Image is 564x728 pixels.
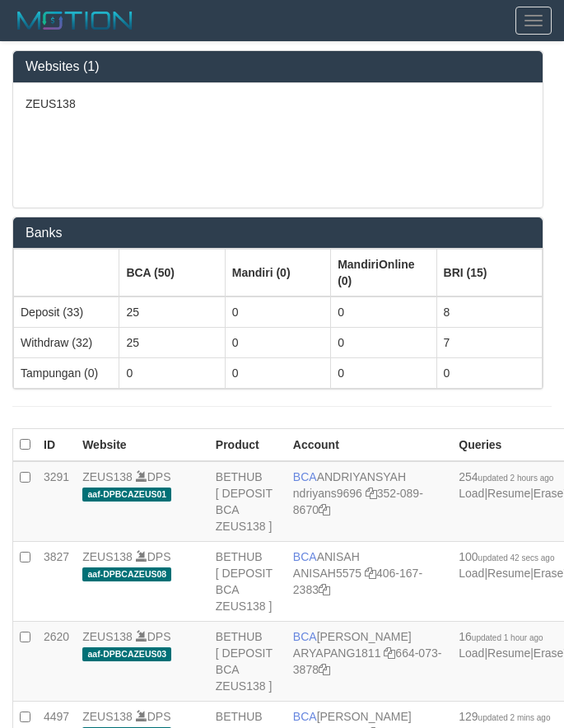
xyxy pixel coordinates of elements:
[82,567,171,581] span: aaf-DPBCAZEUS08
[225,328,330,358] td: 0
[436,296,542,328] td: 8
[14,328,119,358] td: Withdraw (32)
[384,646,395,660] a: Copy ARYAPANG1811 to clipboard
[37,622,76,702] td: 2620
[293,567,361,580] a: ANISAH5575
[209,542,287,622] td: BETHUB [ DEPOSIT BCA ZEUS138 ]
[459,550,554,563] span: 100
[76,542,209,622] td: DPS
[119,328,225,358] td: 25
[82,470,133,483] a: ZEUS138
[436,358,542,389] td: 0
[119,296,225,328] td: 25
[119,358,225,389] td: 0
[14,296,119,328] td: Deposit (33)
[365,567,376,580] a: Copy ANISAH5575 to clipboard
[472,633,543,642] span: updated 1 hour ago
[14,250,119,297] th: Group: activate to sort column ascending
[119,250,225,297] th: Group: activate to sort column ascending
[225,358,330,389] td: 0
[82,710,133,723] a: ZEUS138
[478,474,554,483] span: updated 2 hours ago
[287,542,452,622] td: ANISAH 406-167-2383
[459,710,550,723] span: 129
[436,250,542,297] th: Group: activate to sort column ascending
[82,630,133,643] a: ZEUS138
[459,630,543,643] span: 16
[459,487,484,500] a: Load
[487,487,530,500] a: Resume
[76,461,209,542] td: DPS
[487,646,530,660] a: Resume
[436,328,542,358] td: 7
[331,328,436,358] td: 0
[82,550,133,563] a: ZEUS138
[26,226,530,240] h3: Banks
[225,296,330,328] td: 0
[293,550,317,563] span: BCA
[478,553,555,562] span: updated 42 secs ago
[287,429,452,462] th: Account
[459,470,553,483] span: 254
[82,488,171,502] span: aaf-DPBCAZEUS01
[331,296,436,328] td: 0
[82,647,171,661] span: aaf-DPBCAZEUS03
[293,470,317,483] span: BCA
[14,358,119,389] td: Tampungan (0)
[478,713,551,722] span: updated 2 mins ago
[26,96,530,112] p: ZEUS138
[76,429,209,462] th: Website
[293,646,381,660] a: ARYAPANG1811
[319,503,330,516] a: Copy 3520898670 to clipboard
[209,429,287,462] th: Product
[37,429,76,462] th: ID
[293,487,362,500] a: ndriyans9696
[459,646,484,660] a: Load
[331,250,436,297] th: Group: activate to sort column ascending
[26,59,530,74] h3: Websites (1)
[209,461,287,542] td: BETHUB [ DEPOSIT BCA ZEUS138 ]
[12,8,138,33] img: MOTION_logo.png
[37,461,76,542] td: 3291
[209,622,287,702] td: BETHUB [ DEPOSIT BCA ZEUS138 ]
[293,630,317,643] span: BCA
[487,567,530,580] a: Resume
[331,358,436,389] td: 0
[293,710,317,723] span: BCA
[366,487,377,500] a: Copy ndriyans9696 to clipboard
[76,622,209,702] td: DPS
[287,461,452,542] td: ANDRIYANSYAH 352-089-8670
[459,567,484,580] a: Load
[225,250,330,297] th: Group: activate to sort column ascending
[319,663,330,676] a: Copy 6640733878 to clipboard
[37,542,76,622] td: 3827
[319,583,330,596] a: Copy 4061672383 to clipboard
[287,622,452,702] td: [PERSON_NAME] 664-073-3878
